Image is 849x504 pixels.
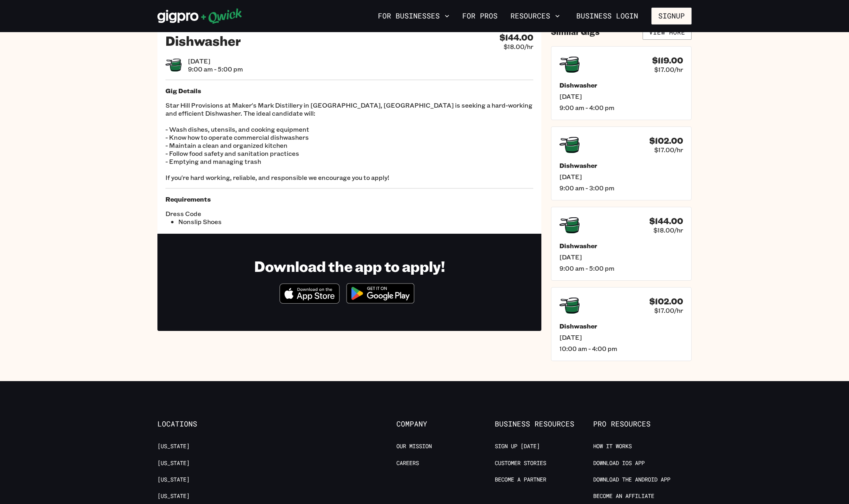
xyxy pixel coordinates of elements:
a: [US_STATE] [157,443,190,450]
span: $17.00/hr [654,146,683,154]
h2: Dishwasher [165,33,241,49]
a: Business Login [569,8,645,24]
a: [US_STATE] [157,459,190,467]
span: [DATE] [188,57,243,65]
span: [DATE] [559,253,683,261]
span: Locations [157,420,256,429]
span: 9:00 am - 5:00 pm [188,65,243,73]
h4: $102.00 [649,136,683,146]
a: Become an Affiliate [593,492,654,500]
h5: Gig Details [165,87,533,95]
span: Company [396,420,495,429]
span: Dress Code [165,210,349,218]
img: Get it on Google Play [341,278,419,308]
h5: Dishwasher [559,242,683,250]
a: $102.00$17.00/hrDishwasher[DATE]9:00 am - 3:00 pm [551,127,692,200]
a: $102.00$17.00/hrDishwasher[DATE]10:00 am - 4:00 pm [551,287,692,361]
a: For Pros [459,9,501,23]
a: Our Mission [396,443,432,450]
h4: $102.00 [649,296,683,306]
h1: Download the app to apply! [254,257,445,275]
button: For Businesses [375,9,453,23]
span: Business Resources [495,420,593,429]
a: Become a Partner [495,476,546,484]
li: Nonslip Shoes [178,218,349,226]
span: [DATE] [559,333,683,341]
a: Careers [396,459,419,467]
span: $18.00/hr [504,43,533,51]
span: [DATE] [559,92,683,100]
h4: $144.00 [649,216,683,226]
span: $17.00/hr [654,306,683,314]
span: $17.00/hr [654,65,683,73]
span: [DATE] [559,173,683,181]
a: [US_STATE] [157,492,190,500]
h5: Dishwasher [559,81,683,89]
p: Star Hill Provisions at Maker's Mark Distillery in [GEOGRAPHIC_DATA], [GEOGRAPHIC_DATA] is seekin... [165,101,533,182]
span: 9:00 am - 4:00 pm [559,104,683,112]
button: Signup [651,8,692,24]
h4: $144.00 [500,33,533,43]
a: Download the Android App [593,476,670,484]
a: Download on the App Store [280,297,340,305]
button: Resources [507,9,563,23]
h5: Requirements [165,195,533,203]
span: 10:00 am - 4:00 pm [559,345,683,353]
a: [US_STATE] [157,476,190,484]
a: $119.00$17.00/hrDishwasher[DATE]9:00 am - 4:00 pm [551,46,692,120]
a: $144.00$18.00/hrDishwasher[DATE]9:00 am - 5:00 pm [551,207,692,281]
a: How it Works [593,443,632,450]
h5: Dishwasher [559,322,683,330]
span: 9:00 am - 5:00 pm [559,264,683,272]
span: Pro Resources [593,420,692,429]
h5: Dishwasher [559,161,683,169]
a: Download IOS App [593,459,645,467]
span: $18.00/hr [653,226,683,234]
a: Sign up [DATE] [495,443,540,450]
a: Customer stories [495,459,546,467]
h4: $119.00 [652,55,683,65]
span: 9:00 am - 3:00 pm [559,184,683,192]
